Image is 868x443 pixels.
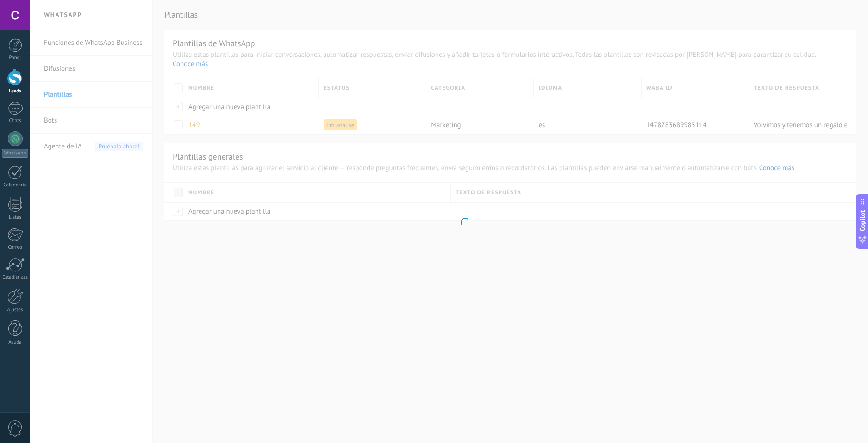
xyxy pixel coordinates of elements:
[2,149,28,158] div: WhatsApp
[2,339,29,345] div: Ayuda
[2,245,29,251] div: Correo
[2,182,29,188] div: Calendario
[2,215,29,221] div: Listas
[2,88,29,94] div: Leads
[2,275,29,281] div: Estadísticas
[2,307,29,313] div: Ajustes
[2,118,29,124] div: Chats
[858,210,867,232] span: Copilot
[2,55,29,61] div: Panel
